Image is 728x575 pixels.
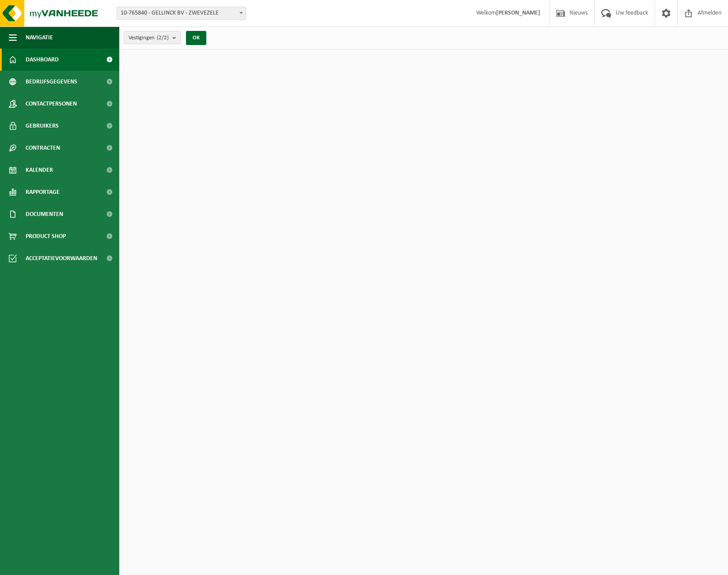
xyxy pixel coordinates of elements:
[26,71,77,93] span: Bedrijfsgegevens
[26,203,63,225] span: Documenten
[26,247,97,269] span: Acceptatievoorwaarden
[117,7,246,20] span: 10-765840 - GELLINCK BV - ZWEVEZELE
[186,31,206,45] button: OK
[124,31,181,44] button: Vestigingen(2/2)
[157,35,169,41] count: (2/2)
[26,93,77,115] span: Contactpersonen
[26,26,53,49] span: Navigatie
[26,181,60,203] span: Rapportage
[26,225,66,247] span: Product Shop
[117,7,246,19] span: 10-765840 - GELLINCK BV - ZWEVEZELE
[129,31,169,45] span: Vestigingen
[26,137,60,159] span: Contracten
[496,10,540,16] strong: [PERSON_NAME]
[26,159,53,181] span: Kalender
[26,115,59,137] span: Gebruikers
[26,49,59,71] span: Dashboard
